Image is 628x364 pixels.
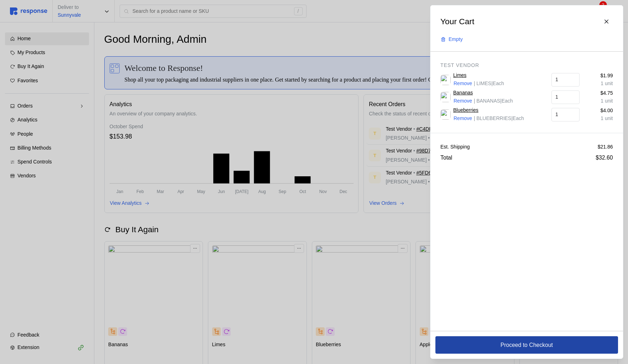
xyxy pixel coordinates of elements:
input: Qty [555,108,575,121]
p: 1 unit [585,80,613,88]
button: Proceed to Checkout [435,336,618,354]
span: | Each [491,80,504,86]
span: | Each [511,115,524,121]
span: | LIMES [473,80,491,86]
p: $32.60 [596,153,613,162]
p: $4.75 [585,89,613,97]
a: Limes [453,72,466,79]
p: Total [440,153,452,162]
button: Remove [453,79,472,88]
span: | Each [500,98,513,104]
img: 3411f5b5-0dfe-41c0-b343-2f2a1f1c07d0.jpeg [440,109,451,120]
p: Remove [454,80,472,88]
p: 1 unit [585,97,613,105]
p: $4.00 [585,107,613,115]
a: Bananas [453,89,473,97]
p: Empty [449,36,463,43]
p: 1 unit [585,115,613,123]
h2: Your Cart [440,16,474,27]
p: $1.99 [585,72,613,80]
img: 0568abf3-1ba1-406c-889f-3402a974d107.jpeg [440,75,451,85]
button: Remove [453,114,472,123]
a: Blueberries [453,106,478,114]
input: Qty [555,91,575,104]
p: Est. Shipping [440,143,470,151]
img: 7fc5305e-63b1-450a-be29-3b92a3c460e1.jpeg [440,92,451,102]
p: Test Vendor [440,62,613,69]
button: Remove [453,97,472,105]
p: Remove [454,115,472,123]
p: Remove [454,97,472,105]
p: Proceed to Checkout [500,340,553,349]
span: | BANANAS [473,98,500,104]
input: Qty [555,73,575,86]
button: Empty [436,33,467,46]
span: | BLUEBERRIES [473,115,511,121]
p: $21.86 [597,143,613,151]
